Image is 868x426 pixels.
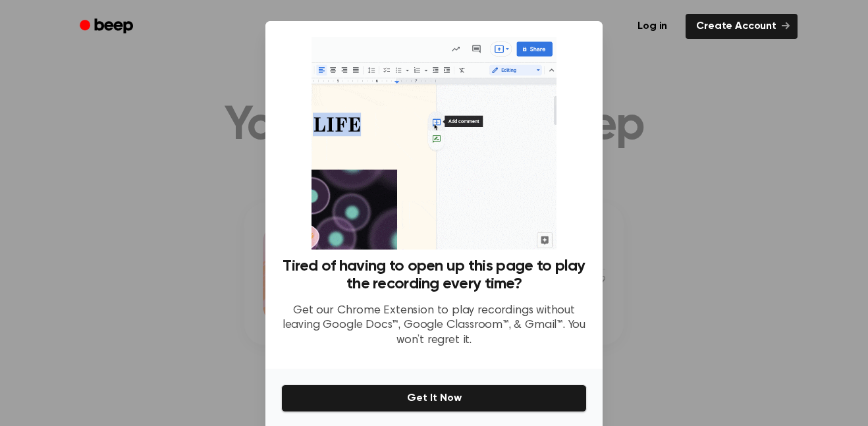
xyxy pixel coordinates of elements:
a: Log in [627,14,678,39]
h3: Tired of having to open up this page to play the recording every time? [281,257,587,293]
a: Beep [70,14,145,40]
p: Get our Chrome Extension to play recordings without leaving Google Docs™, Google Classroom™, & Gm... [281,304,587,348]
a: Create Account [686,14,798,39]
img: Beep extension in action [312,37,556,250]
button: Get It Now [281,385,587,412]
